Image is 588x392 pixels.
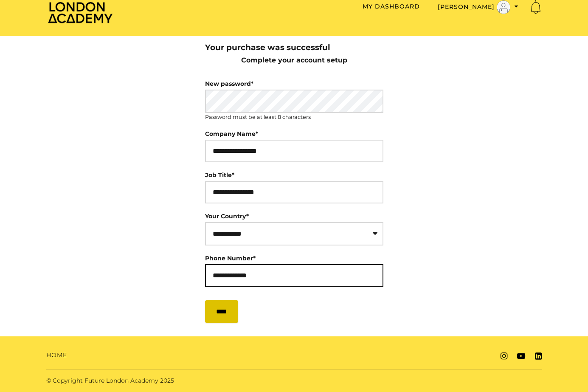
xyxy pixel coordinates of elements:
a: Home [46,351,67,360]
label: Your Country* [205,212,249,220]
label: Phone Number* [205,252,256,264]
h3: Your purchase was successful [205,43,383,52]
div: © Copyright Future London Academy 2025 [39,376,294,385]
label: Job Title* [205,169,234,181]
h4: Complete your account setup [223,56,366,64]
a: My Dashboard [363,3,420,10]
label: New password* [205,78,253,90]
label: Company Name* [205,128,258,140]
small: Password must be at least 8 characters [205,113,311,121]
